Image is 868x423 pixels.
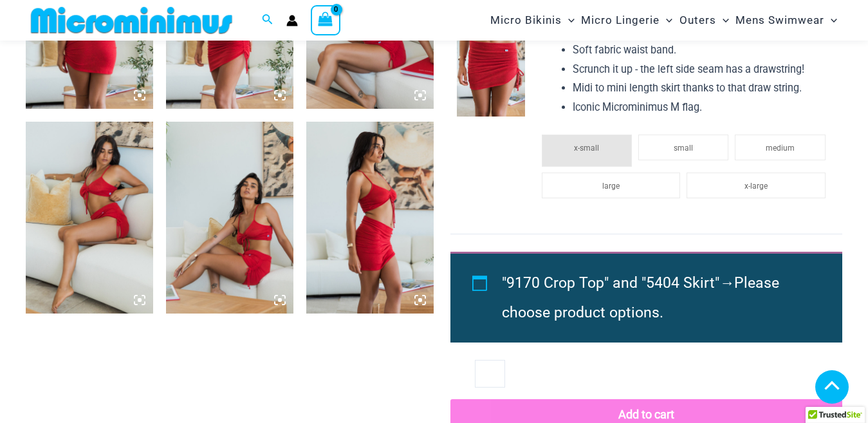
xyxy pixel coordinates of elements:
[732,4,840,37] a: Mens SwimwearMenu ToggleMenu Toggle
[573,41,832,60] li: Soft fabric waist band.
[581,4,660,37] span: Micro Lingerie
[766,144,795,153] span: medium
[311,5,340,35] a: View Shopping Cart, empty
[457,14,525,116] img: Bahama Club Red 9170 Crop Top 5404 Skirt
[676,4,732,37] a: OutersMenu ToggleMenu Toggle
[502,268,813,328] li: →
[660,4,672,37] span: Menu Toggle
[26,122,153,313] img: Bahama Club Red 9170 Crop Top 5404 Skirt
[679,4,716,37] span: Outers
[687,173,826,198] li: x-large
[542,173,681,198] li: large
[573,79,832,98] li: Midi to mini length skirt thanks to that draw string.
[638,135,728,160] li: small
[735,4,824,37] span: Mens Swimwear
[306,122,434,313] img: Bahama Club Red 9170 Crop Top 5404 Skirt
[262,12,273,28] a: Search icon link
[562,4,575,37] span: Menu Toggle
[602,182,620,191] span: large
[286,15,298,26] a: Account icon link
[824,4,837,37] span: Menu Toggle
[487,4,578,37] a: Micro BikinisMenu ToggleMenu Toggle
[578,4,676,37] a: Micro LingerieMenu ToggleMenu Toggle
[735,135,825,160] li: medium
[475,360,505,387] input: Product quantity
[485,2,842,39] nav: Site Navigation
[573,60,832,79] li: Scrunch it up - the left side seam has a drawstring!
[502,274,719,292] span: "9170 Crop Top" and "5404 Skirt"
[166,122,293,313] img: Bahama Club Red 9170 Crop Top 5404 Skirt
[674,144,693,153] span: small
[490,4,562,37] span: Micro Bikinis
[26,6,237,35] img: MM SHOP LOGO FLAT
[744,182,768,191] span: x-large
[716,4,729,37] span: Menu Toggle
[542,135,632,167] li: x-small
[574,144,599,153] span: x-small
[573,98,832,117] li: Iconic Microminimus M flag.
